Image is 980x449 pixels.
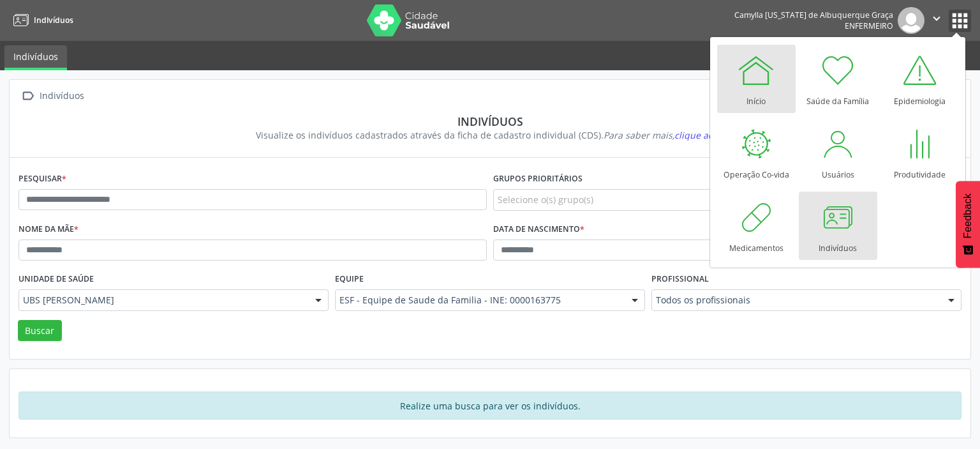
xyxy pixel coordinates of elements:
div: Indivíduos [27,114,953,128]
a: Início [717,45,796,113]
i:  [19,87,37,105]
a: Usuários [799,118,877,186]
label: Pesquisar [19,169,66,189]
a: Medicamentos [717,192,796,260]
i:  [930,11,944,26]
a: Produtividade [880,118,959,186]
label: Equipe [335,270,364,289]
button: Buscar [18,320,62,342]
span: ESF - Equipe de Saude da Familia - INE: 0000163775 [339,294,619,307]
a:  Indivíduos [19,87,86,105]
img: img [898,7,924,34]
label: Nome da mãe [19,220,78,240]
a: Indivíduos [4,45,67,70]
div: Realize uma busca para ver os indivíduos. [19,392,961,420]
span: UBS [PERSON_NAME] [23,294,302,307]
div: Indivíduos [37,87,86,105]
button:  [924,7,949,34]
span: Todos os profissionais [656,294,935,307]
a: Saúde da Família [799,45,877,113]
div: Camylla [US_STATE] de Albuquerque Graça [734,10,893,20]
span: Enfermeiro [845,20,893,31]
span: Selecione o(s) grupo(s) [498,193,593,206]
button: Feedback - Mostrar pesquisa [956,181,980,268]
label: Data de nascimento [493,220,584,240]
label: Profissional [651,270,709,289]
div: Visualize os indivíduos cadastrados através da ficha de cadastro individual (CDS). [27,128,953,142]
label: Grupos prioritários [493,169,583,189]
i: Para saber mais, [604,129,725,141]
button: apps [949,10,971,32]
a: Indivíduos [799,192,877,260]
span: Indivíduos [34,15,73,26]
a: Epidemiologia [880,45,959,113]
span: clique aqui! [674,129,725,141]
a: Indivíduos [9,10,73,31]
label: Unidade de saúde [19,270,94,289]
a: Operação Co-vida [717,118,796,186]
span: Feedback [962,194,974,238]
